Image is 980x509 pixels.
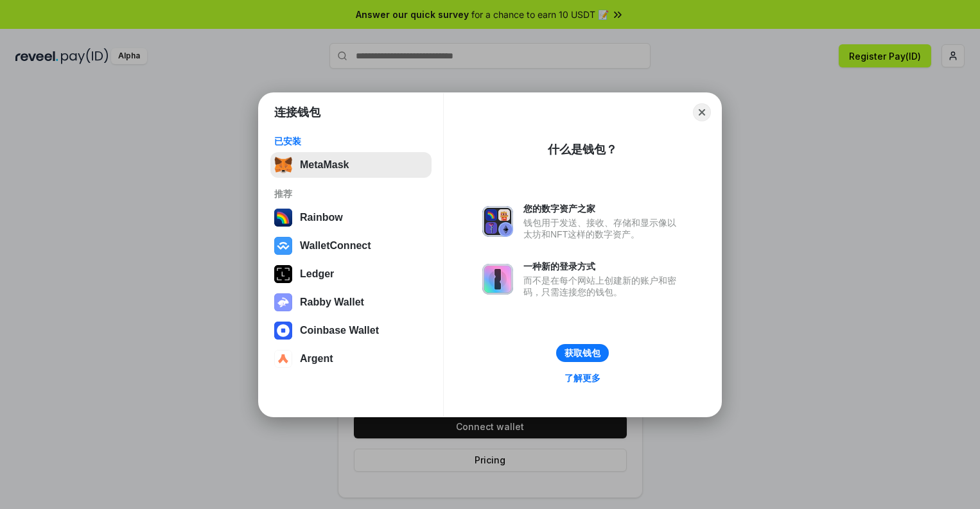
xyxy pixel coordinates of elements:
img: svg+xml,%3Csvg%20fill%3D%22none%22%20height%3D%2233%22%20viewBox%3D%220%200%2035%2033%22%20width%... [274,156,292,174]
a: 了解更多 [557,370,608,386]
img: svg+xml,%3Csvg%20xmlns%3D%22http%3A%2F%2Fwww.w3.org%2F2000%2Fsvg%22%20fill%3D%22none%22%20viewBox... [274,293,292,311]
button: Ledger [270,261,432,287]
img: svg+xml,%3Csvg%20width%3D%22120%22%20height%3D%22120%22%20viewBox%3D%220%200%20120%20120%22%20fil... [274,209,292,227]
button: Close [693,103,711,121]
div: MetaMask [300,159,349,171]
div: 了解更多 [564,372,600,384]
button: Rainbow [270,205,432,230]
div: Rainbow [300,212,343,223]
div: 已安装 [274,135,428,147]
button: Coinbase Wallet [270,318,432,343]
div: Ledger [300,268,334,280]
div: Coinbase Wallet [300,325,379,336]
h1: 连接钱包 [274,105,320,120]
button: WalletConnect [270,233,432,259]
img: svg+xml,%3Csvg%20xmlns%3D%22http%3A%2F%2Fwww.w3.org%2F2000%2Fsvg%22%20fill%3D%22none%22%20viewBox... [482,264,513,295]
div: 一种新的登录方式 [523,261,683,272]
div: 推荐 [274,188,428,200]
img: svg+xml,%3Csvg%20xmlns%3D%22http%3A%2F%2Fwww.w3.org%2F2000%2Fsvg%22%20width%3D%2228%22%20height%3... [274,265,292,283]
div: WalletConnect [300,240,371,252]
div: Argent [300,353,333,365]
div: 您的数字资产之家 [523,203,683,214]
div: 什么是钱包？ [548,142,617,157]
img: svg+xml,%3Csvg%20width%3D%2228%22%20height%3D%2228%22%20viewBox%3D%220%200%2028%2028%22%20fill%3D... [274,350,292,368]
button: 获取钱包 [556,344,609,362]
button: MetaMask [270,152,432,178]
button: Rabby Wallet [270,289,432,315]
div: Rabby Wallet [300,297,364,308]
div: 钱包用于发送、接收、存储和显示像以太坊和NFT这样的数字资产。 [523,217,683,240]
div: 而不是在每个网站上创建新的账户和密码，只需连接您的钱包。 [523,275,683,298]
button: Argent [270,346,432,372]
div: 获取钱包 [564,347,600,359]
img: svg+xml,%3Csvg%20width%3D%2228%22%20height%3D%2228%22%20viewBox%3D%220%200%2028%2028%22%20fill%3D... [274,322,292,340]
img: svg+xml,%3Csvg%20width%3D%2228%22%20height%3D%2228%22%20viewBox%3D%220%200%2028%2028%22%20fill%3D... [274,237,292,255]
img: svg+xml,%3Csvg%20xmlns%3D%22http%3A%2F%2Fwww.w3.org%2F2000%2Fsvg%22%20fill%3D%22none%22%20viewBox... [482,206,513,237]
